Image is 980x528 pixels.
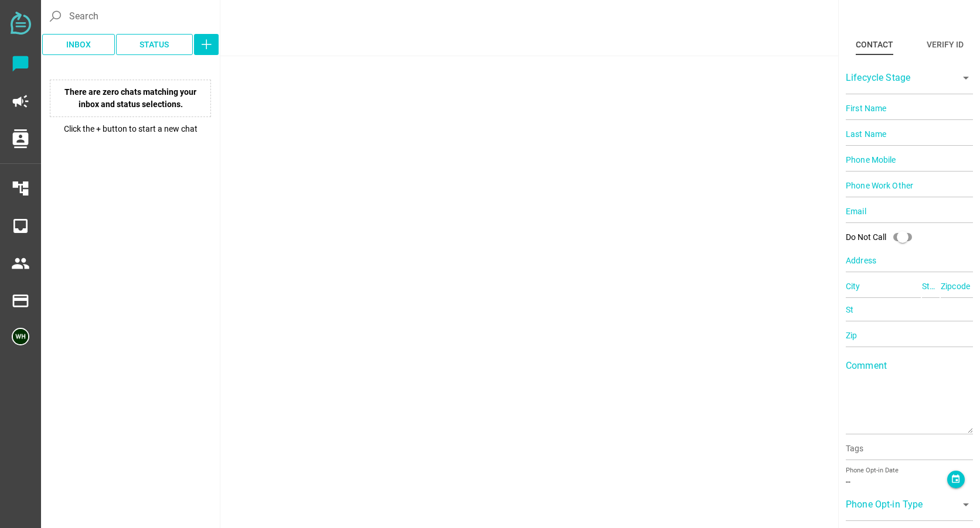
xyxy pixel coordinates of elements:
input: Zip [846,324,973,347]
i: event [951,474,961,484]
input: Last Name [846,122,973,146]
input: Phone Work Other [846,174,973,197]
div: Do Not Call [846,225,919,249]
p: There are zero chats matching your inbox and status selections. [50,80,211,117]
input: St [846,298,973,321]
input: Zipcode [941,275,973,298]
input: Address [846,249,973,272]
span: Status [139,37,169,52]
input: City [846,275,921,298]
i: arrow_drop_down [959,498,973,512]
div: -- [846,476,947,488]
div: Contact [856,37,893,52]
button: Status [116,34,193,55]
i: contacts [11,129,30,148]
input: State [922,275,940,298]
textarea: Comment [846,365,973,433]
div: Phone Opt-in Date [846,466,947,476]
i: inbox [11,217,30,235]
p: Click the + button to start a new chat [44,123,217,135]
button: Inbox [42,34,115,55]
img: 5edff51079ed9903661a2266-30.png [12,328,29,345]
i: campaign [11,92,30,111]
i: people [11,254,30,273]
input: Email [846,200,973,223]
img: svg+xml;base64,PD94bWwgdmVyc2lvbj0iMS4wIiBlbmNvZGluZz0iVVRGLTgiPz4KPHN2ZyB2ZXJzaW9uPSIxLjEiIHZpZX... [11,12,31,35]
input: Phone Mobile [846,148,973,172]
input: Tags [846,445,973,459]
div: Verify ID [927,37,964,52]
i: chat_bubble [11,54,30,73]
i: payment [11,292,30,310]
input: First Name [846,97,973,120]
span: Inbox [66,37,91,52]
div: Do Not Call [846,231,886,244]
i: account_tree [11,179,30,198]
i: arrow_drop_down [959,71,973,85]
